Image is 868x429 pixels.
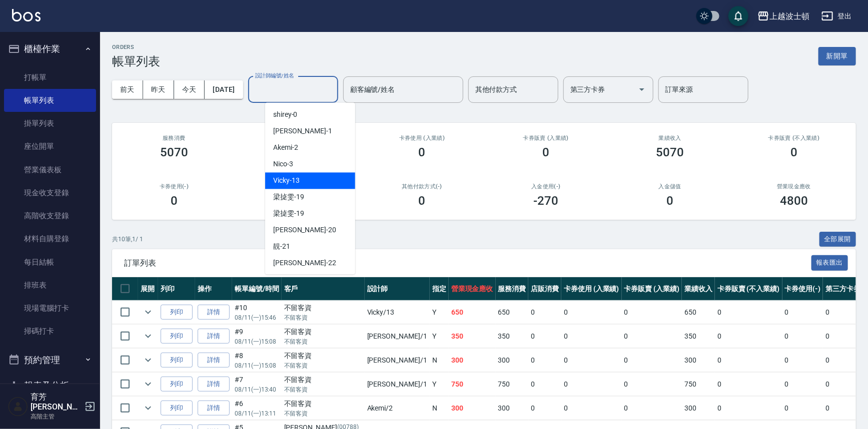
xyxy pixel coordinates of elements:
[171,194,178,208] h3: 0
[782,349,823,372] td: 0
[682,277,715,301] th: 業績收入
[273,175,300,186] span: Vicky -13
[372,135,472,141] h2: 卡券使用 (入業績)
[430,373,449,396] td: Y
[365,397,430,420] td: Akemi /2
[744,183,844,190] h2: 營業現金應收
[449,397,496,420] td: 300
[449,325,496,348] td: 350
[284,399,362,409] div: 不留客資
[528,373,561,396] td: 0
[158,277,195,301] th: 列印
[141,377,156,392] button: expand row
[174,80,205,99] button: 今天
[4,227,96,250] a: 材料自購登錄
[284,351,362,361] div: 不留客資
[682,301,715,324] td: 650
[160,145,188,159] h3: 5070
[561,397,622,420] td: 0
[161,353,193,368] button: 列印
[622,349,682,372] td: 0
[430,277,449,301] th: 指定
[682,397,715,420] td: 300
[273,258,336,268] span: [PERSON_NAME] -22
[112,235,143,244] p: 共 10 筆, 1 / 1
[449,349,496,372] td: 300
[656,145,684,159] h3: 5070
[819,232,856,247] button: 全部展開
[143,80,174,99] button: 昨天
[561,277,622,301] th: 卡券使用 (入業績)
[753,6,813,26] button: 上越波士頓
[782,373,823,396] td: 0
[769,10,809,22] div: 上越波士頓
[365,277,430,301] th: 設計師
[232,277,282,301] th: 帳單編號/時間
[232,325,282,348] td: #9
[273,208,304,219] span: 梁㨗雯 -19
[622,373,682,396] td: 0
[273,225,336,235] span: [PERSON_NAME] -20
[284,337,362,346] p: 不留客資
[449,301,496,324] td: 650
[715,397,782,420] td: 0
[235,361,279,370] p: 08/11 (一) 15:08
[561,349,622,372] td: 0
[273,109,298,120] span: shirey -0
[31,392,82,412] h5: 育芳[PERSON_NAME]
[141,305,156,320] button: expand row
[124,135,224,141] h3: 服務消費
[248,135,348,141] h2: 店販消費
[284,313,362,322] p: 不留客資
[419,145,426,159] h3: 0
[818,51,856,60] a: 新開單
[666,194,673,208] h3: 0
[273,126,332,136] span: [PERSON_NAME] -1
[198,353,230,368] a: 詳情
[232,349,282,372] td: #8
[232,397,282,420] td: #6
[8,397,28,417] img: Person
[542,145,549,159] h3: 0
[112,80,143,99] button: 前天
[31,412,82,421] p: 高階主管
[780,194,808,208] h3: 4800
[4,181,96,204] a: 現金收支登錄
[818,47,856,65] button: 新開單
[198,377,230,392] a: 詳情
[198,305,230,320] a: 詳情
[622,301,682,324] td: 0
[12,9,41,21] img: Logo
[365,349,430,372] td: [PERSON_NAME] /1
[4,373,96,399] button: 報表及分析
[496,277,529,301] th: 服務消費
[235,313,279,322] p: 08/11 (一) 15:46
[161,377,193,392] button: 列印
[4,297,96,320] a: 現場電腦打卡
[365,325,430,348] td: [PERSON_NAME] /1
[284,409,362,418] p: 不留客資
[4,89,96,112] a: 帳單列表
[365,373,430,396] td: [PERSON_NAME] /1
[715,325,782,348] td: 0
[124,258,811,268] span: 訂單列表
[728,6,748,26] button: save
[365,301,430,324] td: Vicky /13
[4,347,96,373] button: 預約管理
[622,325,682,348] td: 0
[161,305,193,320] button: 列印
[682,373,715,396] td: 750
[273,241,290,252] span: 靚 -21
[496,183,596,190] h2: 入金使用(-)
[496,135,596,141] h2: 卡券販賣 (入業績)
[273,142,298,153] span: Akemi -2
[282,277,365,301] th: 客戶
[4,66,96,89] a: 打帳單
[141,353,156,368] button: expand row
[4,204,96,227] a: 高階收支登錄
[235,409,279,418] p: 08/11 (一) 13:11
[715,349,782,372] td: 0
[561,325,622,348] td: 0
[528,397,561,420] td: 0
[682,325,715,348] td: 350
